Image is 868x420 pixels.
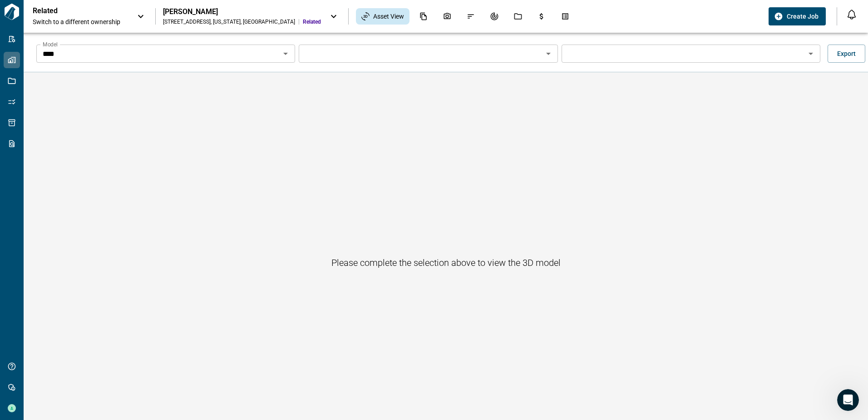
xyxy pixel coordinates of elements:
[414,9,433,24] div: Documents
[844,7,859,22] button: Open notification feed
[532,9,551,24] div: Budgets
[373,12,404,21] span: Asset View
[461,9,480,24] div: Issues & Info
[303,18,321,25] span: Related
[508,9,528,24] div: Jobs
[438,9,457,24] div: Photos
[828,45,865,63] button: Export
[485,9,504,24] div: Renovation Record
[837,389,859,411] iframe: Intercom live chat
[163,18,295,25] div: [STREET_ADDRESS] , [US_STATE] , [GEOGRAPHIC_DATA]
[804,47,817,60] button: Open
[837,49,856,58] span: Export
[331,255,561,270] h6: Please complete the selection above to view the 3D model
[769,7,826,25] button: Create Job
[542,47,555,60] button: Open
[33,17,128,26] span: Switch to a different ownership
[33,6,114,15] p: Related
[787,12,819,21] span: Create Job
[163,7,321,16] div: [PERSON_NAME]
[43,40,58,48] label: Model
[356,8,409,25] div: Asset View
[556,9,575,24] div: Takeoff Center
[279,47,292,60] button: Open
